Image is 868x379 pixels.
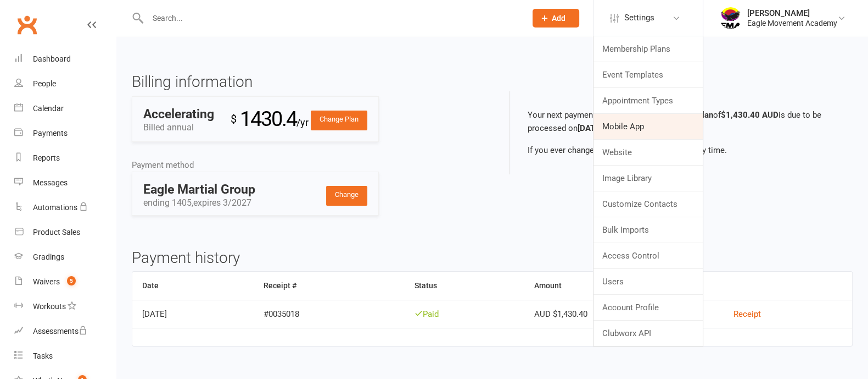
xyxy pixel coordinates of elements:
[747,8,837,18] div: [PERSON_NAME]
[67,276,76,285] span: 5
[33,129,68,138] div: Payments
[14,146,116,171] a: Reports
[132,74,484,91] h3: Billing information
[132,250,853,267] h3: Payment history
[578,123,602,133] b: [DATE]
[33,351,53,360] div: Tasks
[132,272,254,300] th: Date
[593,217,703,243] a: Bulk Imports
[405,272,524,300] th: Status
[528,144,836,157] p: If you ever change your mind, you can cancel any time.
[14,171,116,195] a: Messages
[14,121,116,146] a: Payments
[593,36,703,62] a: Membership Plans
[14,96,116,121] a: Calendar
[14,72,116,96] a: People
[14,319,116,344] a: Assessments
[528,108,836,135] p: Your next payment for the annual of is due to be processed on .
[593,243,703,268] a: Access Control
[144,10,518,26] input: Search...
[33,327,87,336] div: Assessments
[132,300,254,328] td: [DATE]
[33,228,80,237] div: Product Sales
[33,277,60,286] div: Waivers
[231,112,236,125] sup: $
[33,104,64,113] div: Calendar
[33,302,66,311] div: Workouts
[33,252,64,261] div: Gradings
[721,110,779,120] b: $1,430.40 AUD
[593,321,703,346] a: Clubworx API
[33,178,68,187] div: Messages
[593,295,703,320] a: Account Profile
[14,245,116,270] a: Gradings
[524,272,724,300] th: Amount
[14,270,116,294] a: Waivers 5
[593,140,703,165] a: Website
[720,7,742,29] img: thumb_image1738070096.png
[311,111,367,130] a: Change Plan
[33,153,60,162] div: Reports
[326,186,367,206] a: Change
[254,272,405,300] th: Receipt #
[14,344,116,369] a: Tasks
[33,54,71,63] div: Dashboard
[624,6,654,30] span: Settings
[143,197,251,208] span: ending 1405,
[593,114,703,139] a: Mobile App
[14,294,116,319] a: Workouts
[14,195,116,220] a: Automations
[14,220,116,245] a: Product Sales
[33,79,56,88] div: People
[14,47,116,72] a: Dashboard
[13,11,41,39] a: Clubworx
[593,62,703,87] a: Event Templates
[296,117,309,128] span: /yr
[143,183,351,196] div: Eagle Martial Group
[143,108,214,120] div: Accelerating
[593,269,703,294] a: Users
[733,309,761,319] a: Receipt
[132,158,484,172] div: Payment method
[533,9,579,28] button: Add
[193,197,251,208] span: expires 3/2027
[552,14,565,23] span: Add
[593,166,703,191] a: Image Library
[593,191,703,217] a: Customize Contacts
[524,300,724,328] td: AUD $1,430.40
[747,18,837,28] div: Eagle Movement Academy
[231,102,309,136] div: 1430.4
[33,203,77,212] div: Automations
[593,88,703,113] a: Appointment Types
[143,108,231,135] div: Billed annual
[405,300,524,328] td: Paid
[254,300,405,328] td: #0035018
